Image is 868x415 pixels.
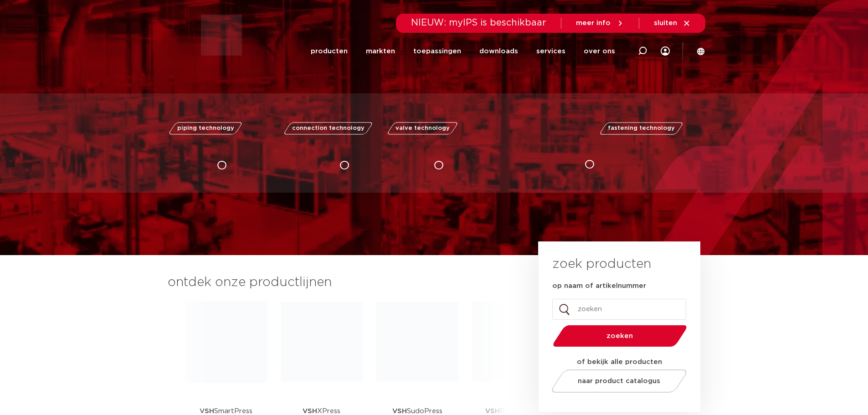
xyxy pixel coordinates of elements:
[552,282,646,291] label: op naam of artikelnummer
[200,408,214,415] strong: VSH
[552,299,686,320] input: zoeken
[549,324,690,348] button: zoeken
[654,19,691,27] a: sluiten
[549,369,689,393] a: naar product catalogus
[584,34,615,69] a: over ons
[311,34,348,69] a: producten
[392,408,407,415] strong: VSH
[292,125,364,131] span: connection technology
[576,19,624,27] a: meer info
[395,125,450,131] span: valve technology
[413,34,461,69] a: toepassingen
[578,378,660,384] span: naar product catalogus
[576,20,611,26] span: meer info
[552,255,651,273] h3: zoek producten
[577,359,662,365] strong: of bekijk alle producten
[536,34,565,69] a: services
[608,125,675,131] span: fastening technology
[576,333,663,339] span: zoeken
[366,34,395,69] a: markten
[411,18,546,27] span: NIEUW: myIPS is beschikbaar
[168,273,508,292] h3: ontdek onze productlijnen
[303,408,317,415] strong: VSH
[485,408,500,415] strong: VSH
[479,34,518,69] a: downloads
[177,125,234,131] span: piping technology
[654,20,677,26] span: sluiten
[311,34,615,69] nav: Menu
